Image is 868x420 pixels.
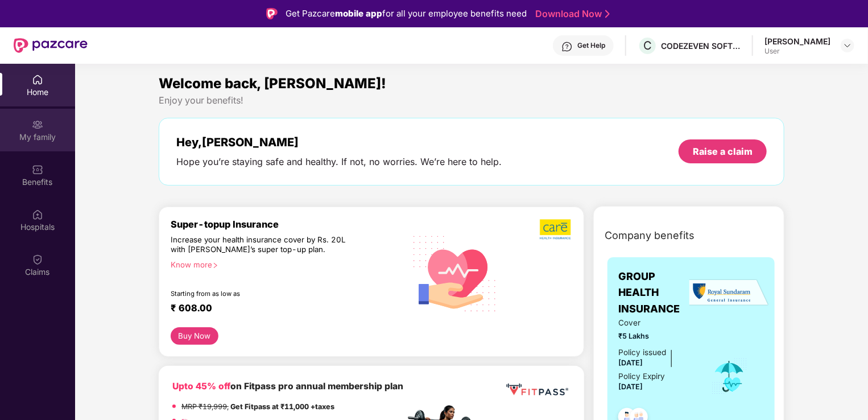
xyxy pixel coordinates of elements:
div: ₹ 608.00 [171,302,394,316]
div: Increase your health insurance cover by Rs. 20L with [PERSON_NAME]’s super top-up plan. [171,235,356,255]
span: GROUP HEALTH INSURANCE [619,269,696,317]
span: ₹5 Lakhs [619,331,696,342]
div: Know more [171,260,398,268]
img: svg+xml;base64,PHN2ZyB3aWR0aD0iMjAiIGhlaWdodD0iMjAiIHZpZXdCb3g9IjAgMCAyMCAyMCIgZmlsbD0ibm9uZSIgeG... [32,119,43,130]
img: Logo [266,8,278,19]
button: Buy Now [171,327,218,345]
img: svg+xml;base64,PHN2ZyBpZD0iQ2xhaW0iIHhtbG5zPSJodHRwOi8vd3d3LnczLm9yZy8yMDAwL3N2ZyIgd2lkdGg9IjIwIi... [32,254,43,265]
div: Starting from as low as [171,290,357,298]
span: Company benefits [605,228,695,244]
span: Cover [619,317,696,329]
div: Get Help [577,41,605,50]
div: Raise a claim [693,145,753,158]
img: svg+xml;base64,PHN2ZyB4bWxucz0iaHR0cDovL3d3dy53My5vcmcvMjAwMC9zdmciIHhtbG5zOnhsaW5rPSJodHRwOi8vd3... [405,222,505,324]
div: Hope you’re staying safe and healthy. If not, no worries. We’re here to help. [176,156,502,168]
span: [DATE] [619,359,643,367]
a: Download Now [535,8,606,20]
del: MRP ₹19,999, [181,402,229,411]
span: C [643,39,652,52]
div: User [764,47,830,56]
img: insurerLogo [689,279,769,307]
img: svg+xml;base64,PHN2ZyBpZD0iSG9zcGl0YWxzIiB4bWxucz0iaHR0cDovL3d3dy53My5vcmcvMjAwMC9zdmciIHdpZHRoPS... [32,209,43,220]
div: CODEZEVEN SOFTWARE PRIVATE LIMITED [661,40,741,51]
img: Stroke [605,8,610,20]
div: Policy issued [619,347,667,359]
div: Get Pazcare for all your employee benefits need [286,7,527,20]
img: svg+xml;base64,PHN2ZyBpZD0iQmVuZWZpdHMiIHhtbG5zPSJodHRwOi8vd3d3LnczLm9yZy8yMDAwL3N2ZyIgd2lkdGg9Ij... [32,164,43,175]
span: Welcome back, [PERSON_NAME]! [159,75,386,92]
img: icon [711,357,748,395]
span: [DATE] [619,382,643,391]
img: svg+xml;base64,PHN2ZyBpZD0iSGVscC0zMngzMiIgeG1sbnM9Imh0dHA6Ly93d3cudzMub3JnLzIwMDAvc3ZnIiB3aWR0aD... [561,41,573,52]
div: Enjoy your benefits! [159,94,784,106]
img: b5dec4f62d2307b9de63beb79f102df3.png [540,219,572,240]
img: fppp.png [504,380,571,400]
img: svg+xml;base64,PHN2ZyBpZD0iSG9tZSIgeG1sbnM9Imh0dHA6Ly93d3cudzMub3JnLzIwMDAvc3ZnIiB3aWR0aD0iMjAiIG... [32,74,43,85]
img: svg+xml;base64,PHN2ZyBpZD0iRHJvcGRvd24tMzJ4MzIiIHhtbG5zPSJodHRwOi8vd3d3LnczLm9yZy8yMDAwL3N2ZyIgd2... [843,41,852,50]
b: Upto 45% off [172,381,230,392]
strong: mobile app [335,8,382,19]
div: Hey, [PERSON_NAME] [176,135,502,149]
strong: Get Fitpass at ₹11,000 +taxes [230,402,334,411]
b: on Fitpass pro annual membership plan [172,381,403,392]
div: Policy Expiry [619,370,666,382]
span: right [212,262,218,269]
div: [PERSON_NAME] [764,36,830,47]
div: Super-topup Insurance [171,219,405,230]
img: New Pazcare Logo [14,38,88,53]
